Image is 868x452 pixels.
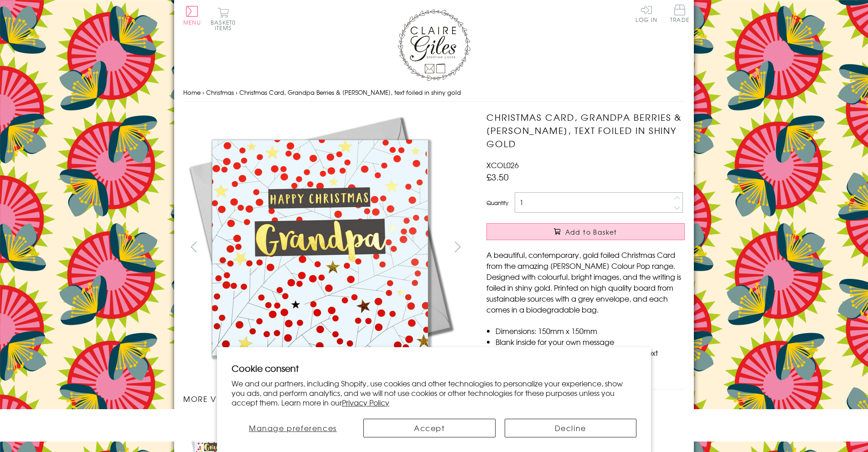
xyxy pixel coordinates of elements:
[249,422,337,433] span: Manage preferences
[232,379,636,407] p: We and our partners, including Shopify, use cookies and other technologies to personalize your ex...
[215,18,236,32] span: 0 items
[183,83,685,102] nav: breadcrumbs
[211,7,236,31] button: Basket0 items
[486,199,508,207] label: Quantity
[670,5,689,22] span: Trade
[486,249,685,315] p: A beautiful, contemporary, gold foiled Christmas Card from the amazing [PERSON_NAME] Colour Pop r...
[565,227,617,236] span: Add to Basket
[183,6,201,25] button: Menu
[398,9,470,81] img: Claire Giles Greetings Cards
[496,336,685,347] li: Blank inside for your own message
[183,393,468,404] h3: More views
[486,111,685,150] h1: Christmas Card, Grandpa Berries & [PERSON_NAME], text foiled in shiny gold
[236,88,238,97] span: ›
[635,5,657,22] a: Log In
[239,88,461,97] span: Christmas Card, Grandpa Berries & [PERSON_NAME], text foiled in shiny gold
[232,362,636,375] h2: Cookie consent
[202,88,204,97] span: ›
[670,5,689,24] a: Trade
[183,111,457,384] img: Christmas Card, Grandpa Berries & Twigs, text foiled in shiny gold
[486,170,509,183] span: £3.50
[183,88,201,97] a: Home
[486,159,519,170] span: XCOL026
[183,18,201,26] span: Menu
[206,88,234,97] a: Christmas
[468,111,742,384] img: Christmas Card, Grandpa Berries & Twigs, text foiled in shiny gold
[183,236,204,257] button: prev
[448,236,468,257] button: next
[342,397,389,408] a: Privacy Policy
[232,419,354,437] button: Manage preferences
[505,419,637,437] button: Decline
[486,223,685,240] button: Add to Basket
[363,419,496,437] button: Accept
[496,325,685,336] li: Dimensions: 150mm x 150mm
